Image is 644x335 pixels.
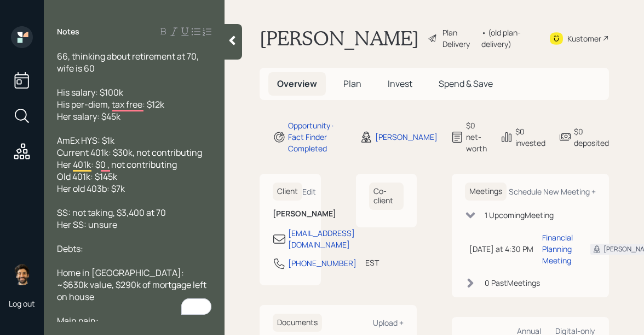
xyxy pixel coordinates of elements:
div: $0 net-worth [466,120,487,154]
div: [PERSON_NAME] [375,131,438,143]
span: AmEx HYS: $1k Current 401k: $30k, not contributing Her 401k: $0 , not contributing Old 401k: $145... [57,134,202,195]
div: [EMAIL_ADDRESS][DOMAIN_NAME] [288,227,355,250]
span: His salary: $100k His per-diem, tax free: $12k Her salary: $45k [57,86,164,122]
div: 1 Upcoming Meeting [485,209,554,221]
div: • (old plan-delivery) [481,27,536,50]
div: [PHONE_NUMBER] [288,257,357,269]
h6: [PERSON_NAME] [273,209,308,219]
span: Spend & Save [439,78,493,90]
h1: [PERSON_NAME] [260,26,419,50]
h6: Co-client [369,183,404,210]
div: Kustomer [567,33,601,44]
div: Financial Planning Meeting [542,232,573,266]
div: $0 deposited [574,126,609,149]
span: Main pain: [57,315,99,327]
div: Schedule New Meeting + [509,186,596,197]
div: [DATE] at 4:30 PM [469,243,533,255]
span: Debts: [57,243,83,255]
label: Notes [57,26,79,37]
span: Invest [388,78,412,90]
span: Overview [277,78,317,90]
div: Edit [302,186,316,197]
div: To enrich screen reader interactions, please activate Accessibility in Grammarly extension settings [57,50,211,327]
span: SS: not taking, $3,400 at 70 Her SS: unsure [57,207,166,231]
div: Upload + [373,318,404,328]
div: 0 Past Meeting s [485,277,540,289]
div: Opportunity · Fact Finder Completed [288,120,347,154]
div: Log out [9,298,35,309]
h6: Meetings [465,183,507,201]
span: 66, thinking about retirement at 70, wife is 60 [57,50,200,74]
div: $0 invested [515,126,545,149]
span: Home in [GEOGRAPHIC_DATA]: ~$630k value, $290k of mortgage left on house [57,267,208,303]
span: Plan [343,78,361,90]
div: Plan Delivery [442,27,476,50]
h6: Documents [273,314,322,332]
h6: Client [273,183,302,201]
img: eric-schwartz-headshot.png [11,263,33,285]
